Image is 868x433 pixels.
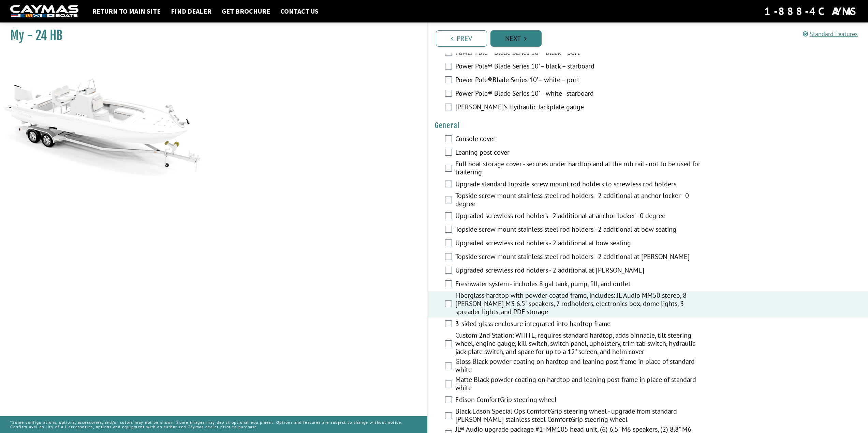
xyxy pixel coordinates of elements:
[455,160,703,178] label: Full boat storage cover - secures under hardtop and at the rub rail - not to be used for trailering
[455,252,703,262] label: Topside screw mount stainless steel rod holders - 2 additional at [PERSON_NAME]
[167,7,215,16] a: Find Dealer
[455,191,703,210] label: Topside screw mount stainless steel rod holders - 2 additional at anchor locker - 0 degree
[10,28,410,43] h1: My - 24 HB
[436,30,487,47] a: Prev
[435,121,862,130] h4: General
[455,239,703,249] label: Upgraded screwless rod holders - 2 additional at bow seating
[455,407,703,425] label: Black Edson Special Ops ComfortGrip steering wheel - upgrade from standard [PERSON_NAME] stainles...
[490,30,542,47] a: Next
[277,7,322,16] a: Contact Us
[218,7,274,16] a: Get Brochure
[455,148,703,158] label: Leaning post cover
[455,375,703,393] label: Matte Black powder coating on hardtop and leaning post frame in place of standard white
[455,135,703,144] label: Console cover
[455,62,703,72] label: Power Pole® Blade Series 10’ – black – starboard
[455,357,703,375] label: Gloss Black powder coating on hardtop and leaning post frame in place of standard white
[455,225,703,235] label: Topside screw mount stainless steel rod holders - 2 additional at bow seating
[455,212,703,221] label: Upgraded screwless rod holders - 2 additional at anchor locker - 0 degree
[455,266,703,276] label: Upgraded screwless rod holders - 2 additional at [PERSON_NAME]
[455,103,703,113] label: [PERSON_NAME]'s Hydraulic Jackplate gauge
[803,30,858,38] a: Standard Features
[455,396,703,405] label: Edison ComfortGrip steering wheel
[455,291,703,318] label: Fiberglass hardtop with powder coated frame, includes: JL Audio MM50 stereo, 8 [PERSON_NAME] M3 6...
[455,320,703,329] label: 3-sided glass enclosure integrated into hardtop frame
[89,7,164,16] a: Return to main site
[764,4,858,19] div: 1-888-4CAYMAS
[10,5,78,18] img: white-logo-c9c8dbefe5ff5ceceb0f0178aa75bf4bb51f6bca0971e226c86eb53dfe498488.png
[455,280,703,290] label: Freshwater system - includes 8 gal tank, pump, fill, and outlet
[10,417,417,432] p: *Some configurations, options, accessories, and/or colors may not be shown. Some images may depic...
[455,180,703,190] label: Upgrade standard topside screw mount rod holders to screwless rod holders
[455,331,703,357] label: Custom 2nd Station: WHITE, requires standard hardtop, adds binnacle, tilt steering wheel, engine ...
[455,76,703,86] label: Power Pole®Blade Series 10’ – white – port
[455,89,703,99] label: Power Pole® Blade Series 10’ – white - starboard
